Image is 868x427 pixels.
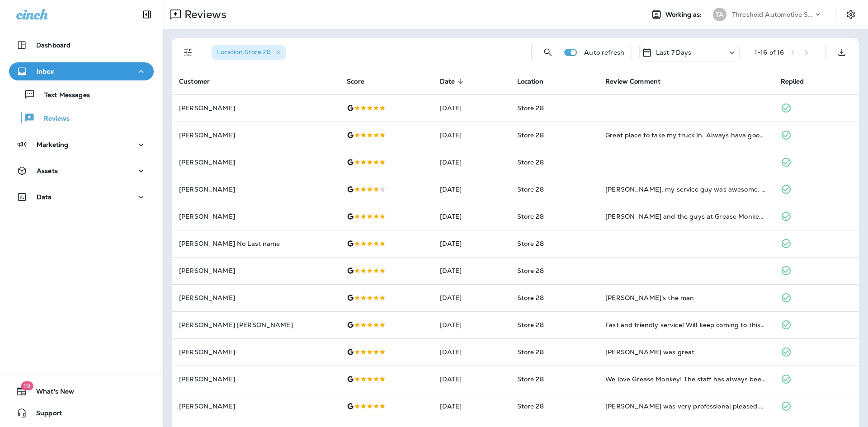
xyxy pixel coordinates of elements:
p: [PERSON_NAME] [179,104,332,112]
p: [PERSON_NAME] [179,403,332,410]
span: Replied [781,78,804,85]
span: Location : Store 28 [217,48,271,56]
button: Dashboard [9,36,154,54]
div: Fast and friendly service! Will keep coming to this location. [605,320,766,329]
span: Store 28 [517,131,544,139]
span: Working as: [665,11,704,19]
button: Filters [179,43,197,61]
span: Store 28 [517,239,544,248]
p: [PERSON_NAME] [179,131,332,139]
div: Danny and the guys at Grease Monkey are great! They get you in and out very quickly but also prov... [605,212,766,221]
span: Store 28 [517,104,544,112]
span: What's New [27,388,74,399]
span: 19 [21,381,33,390]
td: [DATE] [433,366,510,393]
p: Reviews [35,115,70,123]
span: Store 28 [517,158,544,166]
div: Danny was great [605,347,766,357]
span: Score [347,78,364,85]
p: Threshold Automotive Service dba Grease Monkey [732,11,813,18]
button: Search Reviews [539,43,557,61]
span: Customer [179,77,222,85]
div: TA [713,8,726,21]
span: Location [517,78,543,85]
p: [PERSON_NAME] [179,348,332,356]
span: Location [517,77,555,85]
span: Store 28 [517,402,544,410]
button: Collapse Sidebar [134,5,160,23]
span: Store 28 [517,294,544,302]
p: [PERSON_NAME] [179,186,332,193]
span: Store 28 [517,212,544,221]
td: [DATE] [433,257,510,284]
div: Danny’s the man [605,293,766,302]
p: Auto refresh [584,49,624,56]
div: We love Grease Monkey! The staff has always been friendly and easy to work with. Today, Danny, wa... [605,375,766,384]
p: Assets [37,167,58,174]
td: [DATE] [433,393,510,420]
button: Export as CSV [833,43,851,61]
div: 1 - 16 of 16 [755,49,784,56]
p: Text Messages [35,91,90,100]
div: Daniel, my service guy was awesome. Everybody in there was professional today, And I didn't get p... [605,185,766,194]
p: Dashboard [36,42,71,49]
td: [DATE] [433,122,510,149]
button: Support [9,404,154,422]
td: [DATE] [433,284,510,311]
p: Last 7 Days [656,49,692,56]
td: [DATE] [433,149,510,176]
p: [PERSON_NAME] [PERSON_NAME] [179,321,332,328]
span: Replied [781,77,816,85]
button: Inbox [9,62,154,80]
span: Support [27,409,62,420]
p: Inbox [37,68,54,75]
div: Location:Store 28 [212,45,286,60]
p: [PERSON_NAME] [179,213,332,220]
td: [DATE] [433,311,510,338]
button: Reviews [9,108,154,127]
span: Review Comment [605,78,660,85]
span: Review Comment [605,77,672,85]
td: [DATE] [433,176,510,203]
p: Reviews [181,8,226,21]
span: Store 28 [517,321,544,329]
p: [PERSON_NAME] No Last name [179,240,332,247]
button: Settings [843,6,859,23]
td: [DATE] [433,94,510,122]
td: [DATE] [433,203,510,230]
span: Date [440,77,467,85]
td: [DATE] [433,338,510,366]
p: Data [37,193,52,201]
p: [PERSON_NAME] [179,375,332,383]
p: [PERSON_NAME] [179,267,332,274]
span: Customer [179,78,210,85]
span: Date [440,78,455,85]
button: Assets [9,162,154,180]
span: Store 28 [517,348,544,356]
td: [DATE] [433,230,510,257]
span: Store 28 [517,267,544,275]
div: Great place to take my truck In. Always hava good attitude here. [605,131,766,140]
span: Store 28 [517,185,544,193]
button: 19What's New [9,382,154,400]
span: Store 28 [517,375,544,383]
span: Score [347,77,376,85]
button: Data [9,188,154,206]
button: Text Messages [9,85,154,104]
div: Danny was very professional pleased with service [605,402,766,411]
p: Marketing [37,141,68,148]
p: [PERSON_NAME] [179,294,332,301]
p: [PERSON_NAME] [179,159,332,166]
button: Marketing [9,136,154,154]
